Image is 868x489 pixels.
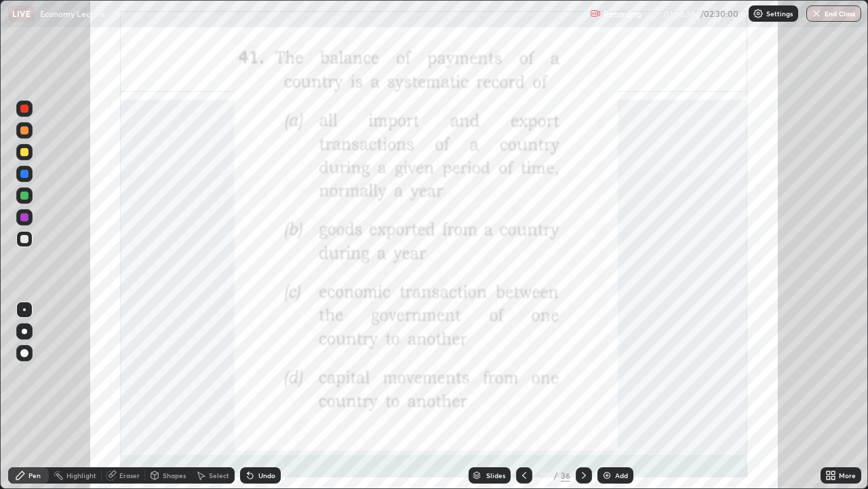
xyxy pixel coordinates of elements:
div: Select [209,472,229,479]
img: add-slide-button [601,470,612,481]
div: Undo [258,472,275,479]
div: Eraser [119,472,140,479]
p: Economy Lecture - 31 [40,8,121,19]
div: Highlight [66,472,96,479]
p: LIVE [12,8,31,19]
div: Shapes [163,472,186,479]
div: Add [615,472,628,479]
div: More [839,472,856,479]
p: Settings [766,10,793,17]
p: Recording [604,9,642,19]
img: class-settings-icons [753,8,764,19]
img: end-class-cross [811,8,822,19]
div: 18 [538,471,551,479]
div: Slides [486,472,505,479]
button: End Class [806,5,861,22]
div: / [554,471,558,479]
img: recording.375f2c34.svg [590,8,601,19]
div: Pen [28,472,41,479]
div: 36 [561,469,570,482]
